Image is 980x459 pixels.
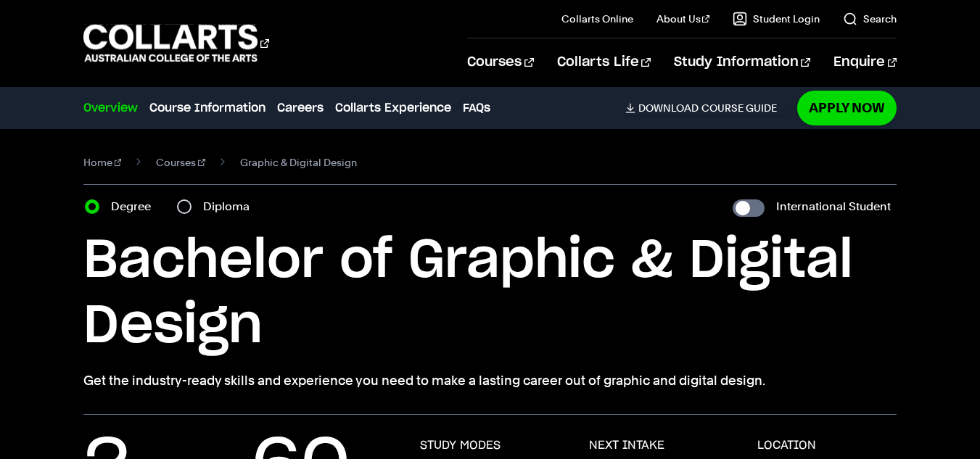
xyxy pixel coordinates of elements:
[757,438,816,452] h3: LOCATION
[467,38,533,86] a: Courses
[797,91,897,125] a: Apply Now
[83,22,269,64] div: Go to homepage
[277,99,324,117] a: Careers
[83,228,897,359] h1: Bachelor of Graphic & Digital Design
[557,38,651,86] a: Collarts Life
[843,12,897,26] a: Search
[625,102,788,115] a: DownloadCourse Guide
[776,197,891,217] label: International Student
[561,12,633,26] a: Collarts Online
[111,197,160,217] label: Degree
[656,12,710,26] a: About Us
[83,99,138,117] a: Overview
[203,197,258,217] label: Diploma
[156,152,205,173] a: Courses
[674,38,810,86] a: Study Information
[463,99,490,117] a: FAQs
[420,438,501,452] h3: STUDY MODES
[589,438,664,452] h3: NEXT INTAKE
[83,152,122,173] a: Home
[335,99,451,117] a: Collarts Experience
[638,102,699,115] span: Download
[240,152,357,173] span: Graphic & Digital Design
[833,38,897,86] a: Enquire
[733,12,820,26] a: Student Login
[83,371,897,391] p: Get the industry-ready skills and experience you need to make a lasting career out of graphic and...
[149,99,265,117] a: Course Information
